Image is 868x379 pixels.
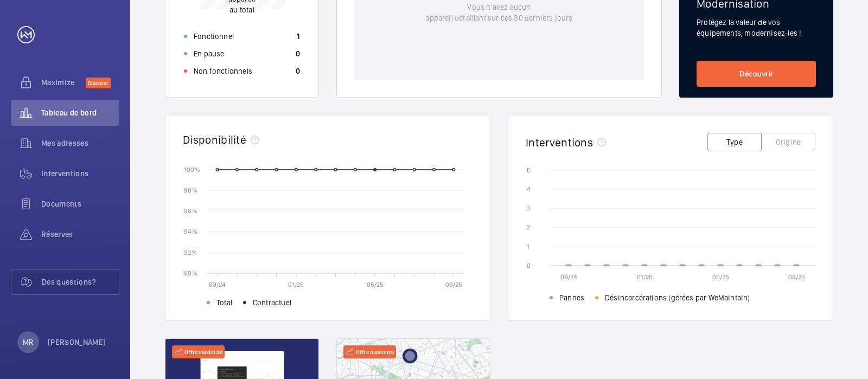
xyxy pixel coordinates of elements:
[86,78,111,88] span: Discover
[41,168,119,179] span: Interventions
[41,107,119,118] span: Tableau de bord
[184,207,197,215] text: 96 %
[184,248,197,256] text: 92 %
[48,337,106,348] p: [PERSON_NAME]
[297,31,300,42] p: 1
[184,269,197,277] text: 90 %
[288,281,304,288] text: 01/25
[296,66,300,76] p: 0
[367,281,384,288] text: 05/25
[425,2,572,23] p: Vous n'avez aucun appareil défaillant sur ces 30 derniers jours
[216,297,232,308] span: Total
[559,292,584,303] span: Pannes
[527,243,529,250] text: 1
[527,166,531,174] text: 5
[172,345,225,358] div: Offre maximize
[296,48,300,59] p: 0
[637,273,653,281] text: 01/25
[194,31,234,42] p: Fonctionnel
[41,138,119,149] span: Mes adresses
[194,48,224,59] p: En pause
[253,297,291,308] span: Contractuel
[527,185,531,193] text: 4
[23,337,33,348] p: MR
[788,273,805,281] text: 09/25
[707,133,762,151] button: Type
[194,66,252,76] p: Non fonctionnels
[526,136,593,149] h2: Interventions
[527,204,531,212] text: 3
[209,281,226,288] text: 09/24
[527,223,530,231] text: 2
[560,273,577,281] text: 09/24
[184,228,197,235] text: 94 %
[527,262,531,269] text: 0
[343,345,396,358] div: Offre maximize
[41,77,86,88] span: Maximize
[445,281,462,288] text: 09/25
[42,277,119,287] span: Des questions?
[183,133,246,146] h2: Disponibilité
[605,292,750,303] span: Désincarcérations (gérées par WeMaintain)
[41,229,119,240] span: Réserves
[761,133,815,151] button: Origine
[41,198,119,209] span: Documents
[697,61,816,87] a: Découvrir
[697,17,816,38] p: Protégez la valeur de vos équipements, modernisez-les !
[184,187,197,194] text: 98 %
[184,165,200,173] text: 100 %
[712,273,729,281] text: 05/25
